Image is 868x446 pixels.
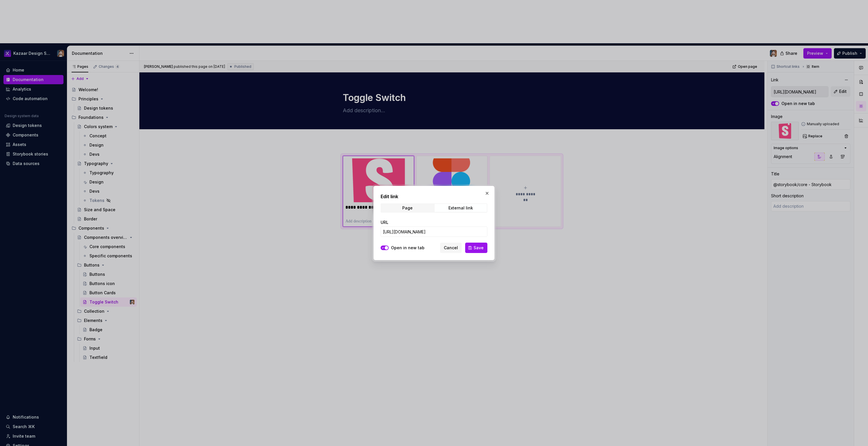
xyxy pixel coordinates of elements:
[444,245,458,251] span: Cancel
[440,243,462,253] button: Cancel
[448,206,473,210] div: External link
[381,193,487,200] h2: Edit link
[381,220,388,225] label: URL
[381,226,487,237] input: https://
[474,245,484,251] span: Save
[402,206,413,210] div: Page
[391,245,424,251] label: Open in new tab
[465,243,487,253] button: Save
